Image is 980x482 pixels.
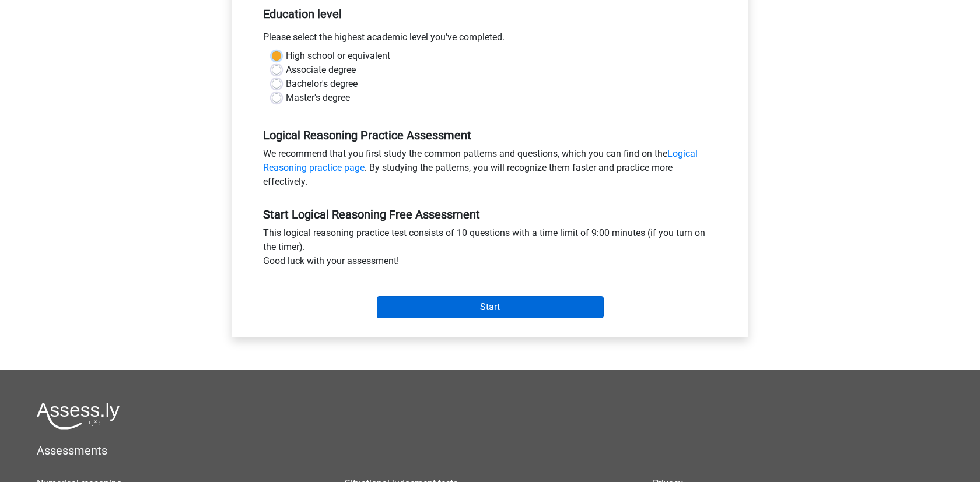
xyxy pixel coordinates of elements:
[286,63,356,77] label: Associate degree
[286,91,350,105] label: Master's degree
[263,128,717,142] h5: Logical Reasoning Practice Assessment
[263,207,717,221] h5: Start Logical Reasoning Free Assessment
[254,226,726,273] div: This logical reasoning practice test consists of 10 questions with a time limit of 9:00 minutes (...
[286,77,358,91] label: Bachelor's degree
[37,444,943,458] h5: Assessments
[263,2,717,26] h5: Education level
[37,402,120,430] img: Assessly logo
[254,147,726,193] div: We recommend that you first study the common patterns and questions, which you can find on the . ...
[377,296,604,318] input: Start
[286,49,390,63] label: High school or equivalent
[254,30,726,49] div: Please select the highest academic level you’ve completed.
